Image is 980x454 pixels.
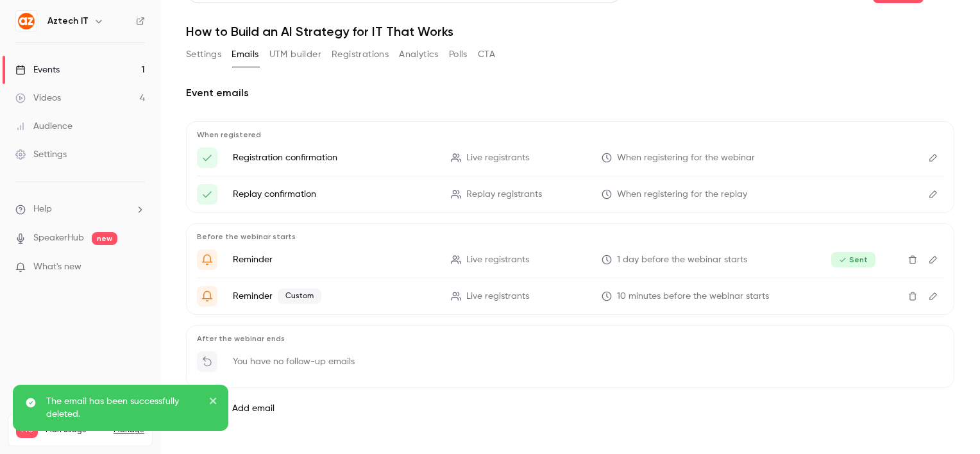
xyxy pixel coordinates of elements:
span: Sent [831,252,875,267]
p: After the webinar ends [197,333,943,344]
p: Registration confirmation [233,151,435,164]
p: You have no follow-up emails [233,355,355,368]
span: new [92,232,117,245]
span: Replay registrants [466,188,542,201]
button: Delete [902,286,923,307]
p: Reminder [233,289,435,304]
span: What's new [33,260,81,274]
span: Help [33,203,52,216]
button: Edit [923,184,943,205]
li: Here's your access link to {{ event_name }}! [197,147,943,168]
li: Get Ready for '{{ event_name }}' tomorrow! [197,249,943,270]
li: help-dropdown-opener [15,203,145,216]
button: Analytics [399,44,439,65]
span: 10 minutes before the webinar starts [617,290,769,303]
span: When registering for the webinar [617,151,755,165]
div: Audience [15,120,72,133]
label: Add email [232,402,275,415]
button: Edit [923,249,943,270]
button: Delete [902,249,923,270]
span: Live registrants [466,253,529,267]
button: close [209,395,218,410]
span: Live registrants [466,290,529,303]
h6: Aztech IT [47,15,89,28]
button: Emails [232,44,258,65]
div: Videos [15,92,61,105]
button: Registrations [332,44,389,65]
span: Custom [278,289,321,304]
button: Edit [923,286,943,307]
button: Settings [186,44,221,65]
span: When registering for the replay [617,188,747,201]
p: Before the webinar starts [197,231,943,242]
h1: How to Build an AI Strategy for IT That Works [186,24,954,39]
button: UTM builder [269,44,321,65]
p: Reminder [233,253,435,266]
p: Replay confirmation [233,188,435,201]
span: 1 day before the webinar starts [617,253,747,267]
p: When registered [197,130,943,140]
span: Live registrants [466,151,529,165]
p: The email has been successfully deleted. [46,395,200,421]
h2: Event emails [186,85,954,101]
li: Here's your access link to {{ event_name }}! [197,184,943,205]
li: {{ event_name }} is about to go live [197,286,943,307]
a: SpeakerHub [33,231,84,245]
button: Edit [923,147,943,168]
div: Events [15,63,60,76]
button: Polls [449,44,468,65]
div: Settings [15,148,67,161]
button: CTA [478,44,495,65]
img: Aztech IT [16,11,37,31]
